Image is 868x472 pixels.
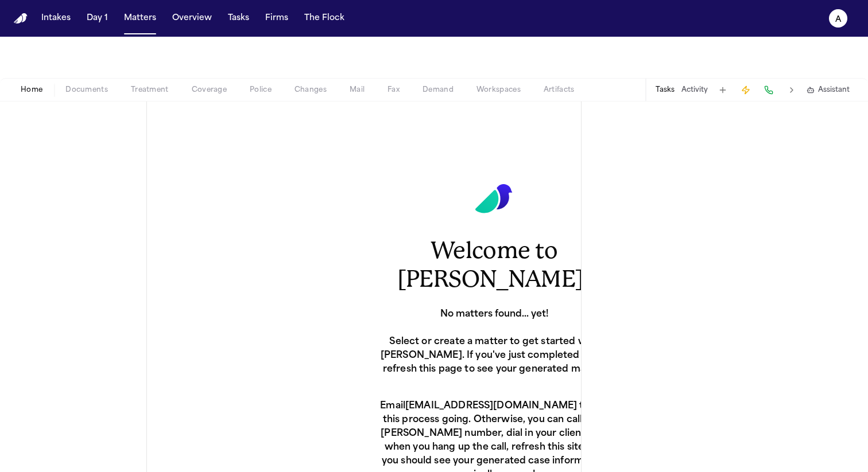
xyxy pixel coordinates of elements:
button: Add Task [715,82,731,98]
button: Create Immediate Task [738,82,754,98]
span: Police [250,85,272,95]
button: Matters [119,8,161,29]
button: Tasks [656,85,675,95]
button: Assistant [807,85,850,95]
a: [EMAIL_ADDRESS][DOMAIN_NAME] [405,401,577,411]
span: Artifacts [544,85,575,95]
p: Select or create a matter to get started with [PERSON_NAME]. If you've just completed a call, ref... [379,335,609,376]
button: Tasks [223,8,254,29]
span: Treatment [131,85,169,95]
button: Activity [681,85,708,95]
span: Fax [387,85,400,95]
span: Assistant [818,85,850,95]
span: Demand [423,85,454,95]
h3: No matters found... yet! [379,307,609,321]
span: Coverage [192,85,227,95]
span: Changes [294,85,327,95]
img: Finch Logo [14,13,28,24]
button: Intakes [37,8,75,29]
a: Home [14,13,28,24]
button: Day 1 [82,8,113,29]
h1: Welcome to [PERSON_NAME]! [379,236,609,294]
button: Make a Call [761,82,777,98]
span: Documents [65,85,108,95]
span: Home [21,85,42,95]
button: Firms [261,8,293,29]
button: Overview [168,8,216,29]
span: Workspaces [476,85,521,95]
span: Mail [350,85,365,95]
button: The Flock [300,8,349,29]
